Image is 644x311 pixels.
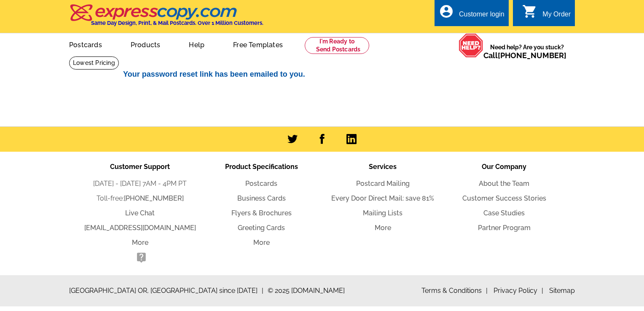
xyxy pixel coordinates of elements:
[494,287,543,295] a: Privacy Policy
[459,11,504,22] div: Customer login
[522,4,537,19] i: shopping_cart
[483,51,566,60] span: Call
[522,9,571,20] a: shopping_cart My Order
[69,10,263,26] a: Same Day Design, Print, & Mail Postcards. Over 1 Million Customers.
[356,180,410,188] a: Postcard Mailing
[483,209,525,217] a: Case Studies
[549,287,575,295] a: Sitemap
[175,34,218,54] a: Help
[123,70,528,79] h2: Your password reset link has been emailed to you.
[482,163,526,171] span: Our Company
[363,209,402,217] a: Mailing Lists
[479,180,529,188] a: About the Team
[253,239,270,247] a: More
[238,224,285,232] a: Greeting Cards
[69,286,263,296] span: [GEOGRAPHIC_DATA] OR, [GEOGRAPHIC_DATA] since [DATE]
[79,179,201,189] li: [DATE] - [DATE] 7AM - 4PM PT
[125,209,155,217] a: Live Chat
[225,163,298,171] span: Product Specifications
[478,224,531,232] a: Partner Program
[483,43,571,60] span: Need help? Are you stuck?
[110,163,170,171] span: Customer Support
[220,34,296,54] a: Free Templates
[439,9,504,20] a: account_circle Customer login
[375,224,391,232] a: More
[331,194,434,202] a: Every Door Direct Mail: save 81%
[459,33,483,58] img: help
[237,194,286,202] a: Business Cards
[462,194,546,202] a: Customer Success Stories
[231,209,292,217] a: Flyers & Brochures
[117,34,174,54] a: Products
[79,193,201,204] li: Toll-free:
[124,194,184,202] a: [PHONE_NUMBER]
[56,34,115,54] a: Postcards
[84,224,196,232] a: [EMAIL_ADDRESS][DOMAIN_NAME]
[132,239,148,247] a: More
[91,20,263,26] h4: Same Day Design, Print, & Mail Postcards. Over 1 Million Customers.
[245,180,277,188] a: Postcards
[421,287,488,295] a: Terms & Conditions
[268,286,345,296] span: © 2025 [DOMAIN_NAME]
[498,51,566,60] a: [PHONE_NUMBER]
[439,4,454,19] i: account_circle
[369,163,397,171] span: Services
[542,11,571,22] div: My Order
